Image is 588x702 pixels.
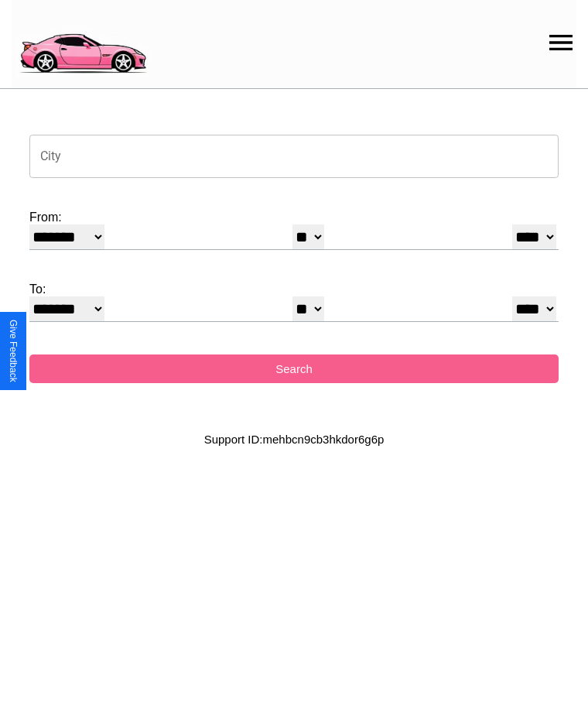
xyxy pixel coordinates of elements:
p: Support ID: mehbcn9cb3hkdor6g6p [204,429,385,450]
div: Give Feedback [8,320,19,382]
label: To: [29,283,559,296]
button: Search [29,354,559,383]
img: logo [12,8,153,77]
label: From: [29,211,559,224]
